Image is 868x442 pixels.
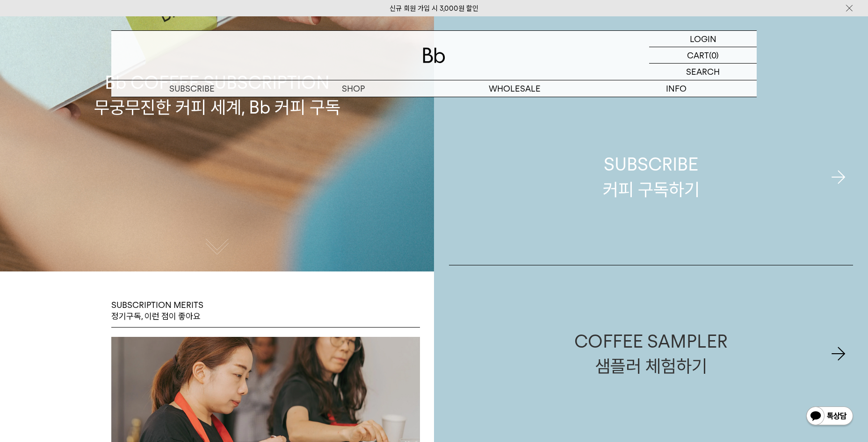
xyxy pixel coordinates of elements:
p: LOGIN [690,31,716,47]
a: SUBSCRIBE [111,80,273,97]
img: 카카오톡 채널 1:1 채팅 버튼 [805,406,854,428]
a: LOGIN [649,31,757,47]
a: 신규 회원 가입 시 3,000원 할인 [390,4,478,13]
p: (0) [709,47,719,63]
div: SUBSCRIBE 커피 구독하기 [603,152,700,201]
p: SUBSCRIPTION MERITS 정기구독, 이런 점이 좋아요 [111,299,203,322]
a: SHOP [273,80,434,97]
a: SUBSCRIBE커피 구독하기 [449,89,853,265]
div: COFFEE SAMPLER 샘플러 체험하기 [574,329,728,378]
p: INFO [595,80,757,97]
p: SEARCH [686,64,720,80]
img: 로고 [423,48,445,63]
p: CART [687,47,709,63]
p: WHOLESALE [434,80,595,97]
a: CART (0) [649,47,757,64]
a: COFFEE SAMPLER샘플러 체험하기 [449,265,853,442]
